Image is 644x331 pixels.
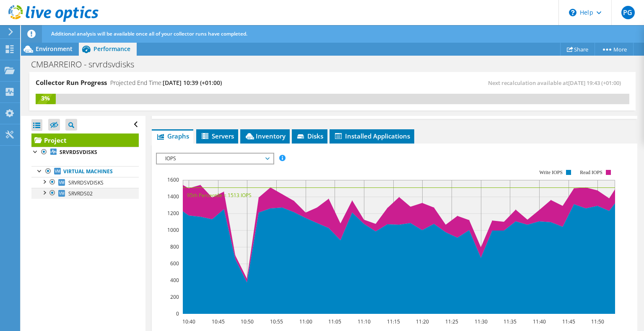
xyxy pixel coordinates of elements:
text: 11:15 [387,318,400,325]
text: 200 [170,293,179,300]
text: 11:45 [562,318,575,325]
text: 800 [170,243,179,250]
span: Disks [296,132,323,140]
span: Servers [200,132,234,140]
a: Virtual Machines [31,166,139,177]
div: 3% [36,94,56,103]
text: 1200 [167,210,179,217]
span: [DATE] 19:43 (+01:00) [568,79,621,87]
text: 11:00 [299,318,312,325]
text: 11:20 [416,318,429,325]
text: 95th Percentile = 1513 IOPS [187,192,252,199]
text: Read IOPS [580,169,603,175]
span: Performance [93,45,130,53]
span: Inventory [244,132,286,140]
svg: \n [569,9,576,16]
span: Next recalculation available at [488,79,625,87]
a: More [595,43,634,56]
text: 10:55 [270,318,283,325]
h4: Projected End Time: [110,78,222,87]
text: 11:25 [445,318,458,325]
text: 11:30 [475,318,488,325]
a: SRVRDS02 [31,188,139,199]
a: Project [31,133,139,147]
span: Installed Applications [334,132,410,140]
text: 11:50 [591,318,604,325]
text: 1600 [167,176,179,183]
text: 10:40 [182,318,195,325]
text: 10:45 [212,318,225,325]
text: 1400 [167,193,179,200]
span: PG [621,6,635,19]
text: 0 [176,310,179,317]
span: SRVRDS02 [68,190,93,197]
text: 11:40 [533,318,546,325]
span: SRVRDSVDISKS [68,179,104,186]
text: 11:35 [504,318,517,325]
text: 400 [170,277,179,284]
text: 11:10 [358,318,371,325]
a: Share [560,43,595,56]
a: SRVRDSVDISKS [31,177,139,188]
text: 600 [170,260,179,267]
span: Environment [36,45,73,53]
b: SRVRDSVDISKS [60,149,97,156]
text: 1000 [167,226,179,233]
span: Additional analysis will be available once all of your collector runs have completed. [51,30,247,37]
a: SRVRDSVDISKS [31,147,139,158]
span: Graphs [156,132,189,140]
span: [DATE] 10:39 (+01:00) [163,79,222,87]
text: 11:05 [328,318,341,325]
h1: CMBARREIRO - srvrdsvdisks [27,60,147,69]
span: IOPS [161,154,269,164]
text: Write IOPS [539,169,563,175]
text: 10:50 [241,318,254,325]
